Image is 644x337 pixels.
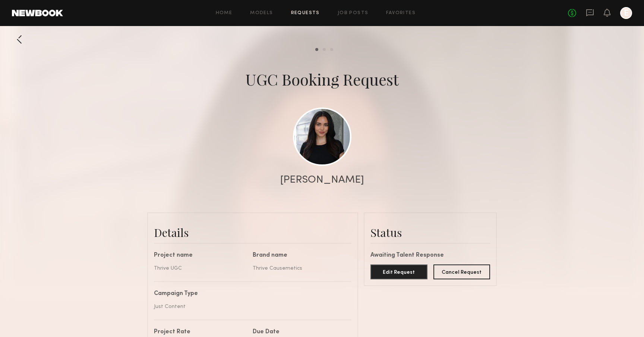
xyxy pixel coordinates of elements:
a: Home [216,11,233,16]
div: Thrive UGC [154,264,247,272]
div: Just Content [154,303,346,311]
div: Thrive Causemetics [253,264,346,272]
div: [PERSON_NAME] [280,175,364,185]
a: Models [250,11,273,16]
div: Status [370,225,490,240]
a: Favorites [386,11,416,16]
a: E [620,7,632,19]
button: Cancel Request [433,264,490,279]
div: Project name [154,253,247,259]
div: Project Rate [154,329,247,335]
div: Due Date [253,329,346,335]
a: Requests [291,11,320,16]
div: UGC Booking Request [245,69,399,90]
a: Job Posts [338,11,369,16]
div: Campaign Type [154,291,346,297]
div: Details [154,225,351,240]
button: Edit Request [370,264,427,279]
div: Brand name [253,253,346,259]
div: Awaiting Talent Response [370,253,490,259]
